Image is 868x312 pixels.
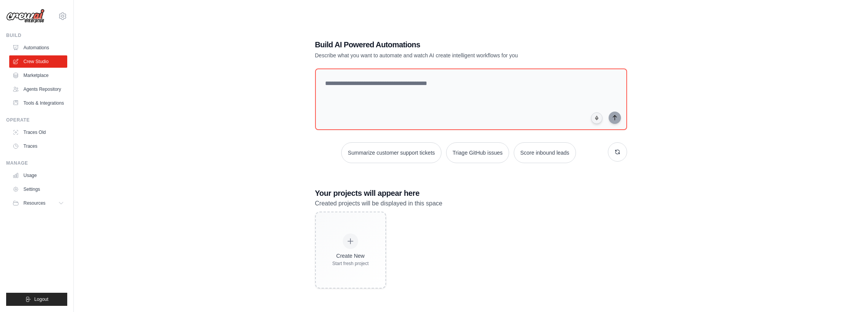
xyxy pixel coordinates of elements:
[9,140,67,152] a: Traces
[446,142,509,163] button: Triage GitHub issues
[9,169,67,182] a: Usage
[9,42,67,54] a: Automations
[23,200,45,206] span: Resources
[341,142,441,163] button: Summarize customer support tickets
[9,83,67,95] a: Agents Repository
[6,293,67,306] button: Logout
[315,188,627,199] h3: Your projects will appear here
[6,160,67,166] div: Manage
[6,117,67,123] div: Operate
[315,199,627,209] p: Created projects will be displayed in this space
[9,69,67,82] a: Marketplace
[315,52,573,59] p: Describe what you want to automate and watch AI create intelligent workflows for you
[332,260,369,267] div: Start fresh project
[608,142,627,162] button: Get new suggestions
[591,112,602,124] button: Click to speak your automation idea
[9,183,67,195] a: Settings
[6,9,45,23] img: Logo
[9,97,67,109] a: Tools & Integrations
[9,197,67,209] button: Resources
[6,32,67,38] div: Build
[9,55,67,68] a: Crew Studio
[332,252,369,260] div: Create New
[315,39,573,50] h1: Build AI Powered Automations
[34,296,48,302] span: Logout
[9,126,67,138] a: Traces Old
[514,142,576,163] button: Score inbound leads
